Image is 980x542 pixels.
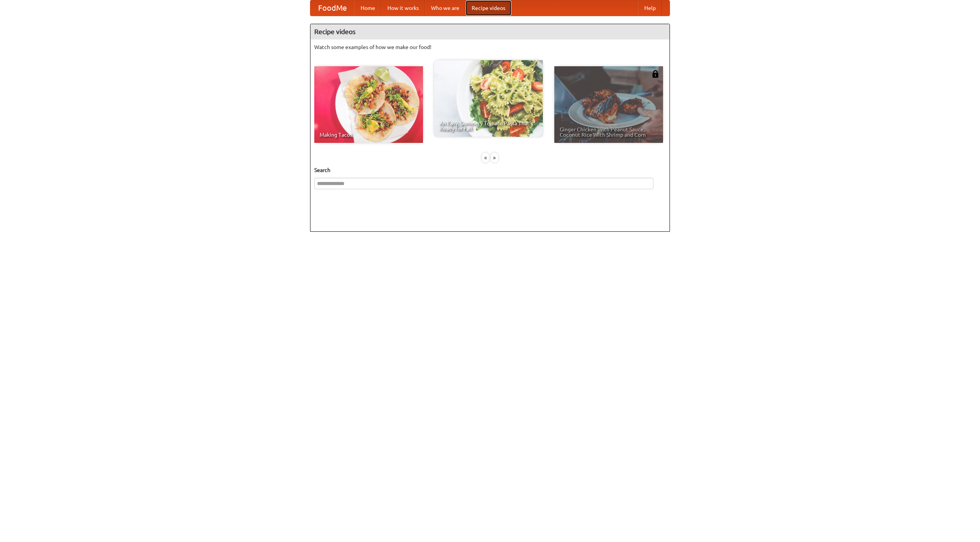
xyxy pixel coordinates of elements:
a: FoodMe [310,0,354,16]
a: Making Tacos [314,66,423,143]
span: Making Tacos [320,132,418,138]
a: Home [354,0,381,16]
span: An Easy, Summery Tomato Pasta That's Ready for Fall [439,121,537,131]
a: Recipe videos [465,0,511,16]
p: Watch some examples of how we make our food! [314,43,666,51]
a: How it works [381,0,425,16]
h4: Recipe videos [310,24,670,39]
a: Help [638,0,662,16]
div: « [482,153,489,162]
img: 483408.png [652,70,659,78]
h5: Search [314,166,666,174]
a: Who we are [425,0,465,16]
div: » [491,153,498,162]
a: An Easy, Summery Tomato Pasta That's Ready for Fall [434,60,543,137]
